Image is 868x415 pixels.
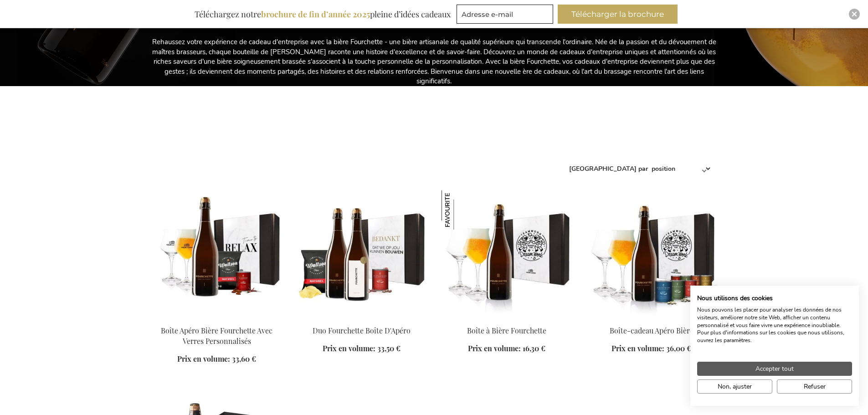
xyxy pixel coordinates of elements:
[586,314,717,323] a: Beer Apéro Gift Box
[569,164,648,173] label: [GEOGRAPHIC_DATA] par
[697,362,852,376] button: Accepter tous les cookies
[697,306,852,344] p: Nous pouvons les placer pour analyser les données de nos visiteurs, améliorer notre site Web, aff...
[586,190,717,318] img: Beer Apéro Gift Box
[666,343,691,353] span: 36,00 €
[297,314,427,323] a: Duo Fourchette Apéro Box
[468,343,545,354] a: Prix en volume: 16,30 €
[297,190,427,318] img: Duo Fourchette Apéro Box
[177,354,256,364] a: Prix en volume: 33,60 €
[777,379,852,394] button: Refuser tous les cookies
[457,5,553,24] input: Adresse e-mail
[442,314,572,323] a: Fourchette Beer Gift Box Boîte à Bière Fourchette
[697,379,772,394] button: Ajustez les préférences de cookie
[558,5,678,24] button: Télécharger la brochure
[849,9,860,20] div: Close
[755,364,794,374] span: Accepter tout
[261,9,370,20] b: brochure de fin d’année 2025
[804,382,826,391] span: Refuser
[313,326,411,335] a: Duo Fourchette Boîte D'Apéro
[852,11,857,17] img: Close
[442,190,481,230] img: Boîte à Bière Fourchette
[467,326,546,335] a: Boîte à Bière Fourchette
[377,343,401,353] span: 33,50 €
[457,5,556,26] form: marketing offers and promotions
[697,294,852,302] h2: Nous utilisons des cookies
[611,343,691,354] a: Prix en volume: 36,00 €
[323,343,375,353] span: Prix en volume:
[610,326,693,335] a: Boîte-cadeau Apéro Bière
[161,326,272,346] a: Boîte Apéro Bière Fourchette Avec Verres Personnalisés
[611,343,664,353] span: Prix en volume:
[323,343,401,354] a: Prix en volume: 33,50 €
[523,343,545,353] span: 16,30 €
[152,190,282,318] img: Fourchette Beer Apéro Box With Personalised Glasses
[442,190,572,318] img: Fourchette Beer Gift Box
[177,354,230,364] span: Prix en volume:
[718,382,752,391] span: Non, ajuster
[468,343,521,353] span: Prix en volume:
[152,314,282,323] a: Fourchette Beer Apéro Box With Personalised Glasses
[190,5,455,24] div: Téléchargez notre pleine d’idées cadeaux
[152,2,717,111] div: Rehaussez votre expérience de cadeau d'entreprise avec la bière Fourchette - une bière artisanale...
[232,354,256,364] span: 33,60 €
